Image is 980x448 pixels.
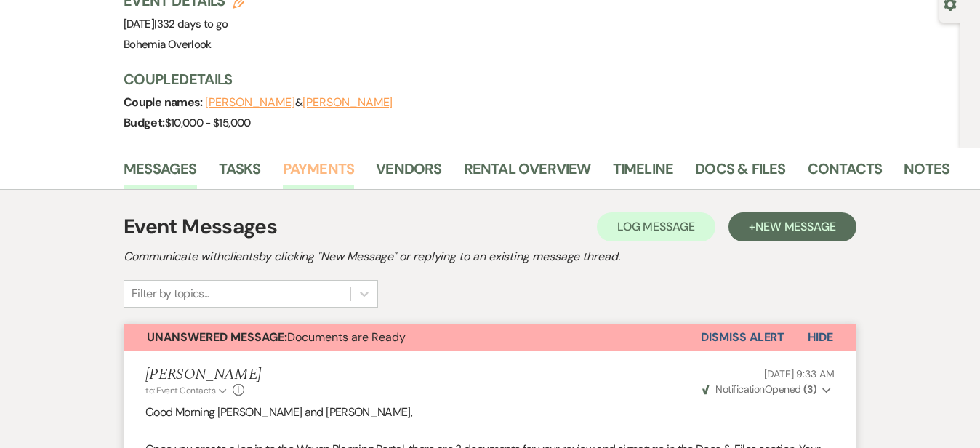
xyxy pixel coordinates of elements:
button: +New Message [728,212,856,241]
p: Good Morning [PERSON_NAME] and [PERSON_NAME], [145,403,835,422]
a: Payments [283,157,355,189]
span: Couple names: [124,95,205,110]
span: to: Event Contacts [145,385,215,396]
strong: ( 3 ) [803,383,816,396]
a: Vendors [376,157,441,189]
a: Notes [904,157,949,189]
button: NotificationOpened (3) [700,382,835,397]
a: Tasks [219,157,261,189]
span: [DATE] [124,17,228,31]
strong: Unanswered Message: [147,329,287,345]
a: Messages [124,157,197,189]
a: Rental Overview [464,157,591,189]
span: Hide [808,329,833,345]
button: to: Event Contacts [145,384,229,397]
div: Filter by topics... [132,285,209,303]
button: [PERSON_NAME] [205,97,295,108]
button: [PERSON_NAME] [302,97,393,108]
span: 332 days to go [157,17,228,31]
button: Hide [784,324,856,351]
span: & [205,95,393,110]
span: Log Message [617,219,695,234]
a: Contacts [808,157,883,189]
span: Notification [715,383,764,396]
span: Opened [702,383,816,396]
button: Log Message [597,212,715,241]
span: $10,000 - $15,000 [165,116,251,130]
button: Unanswered Message:Documents are Ready [124,324,701,351]
h1: Event Messages [124,212,277,242]
span: | [154,17,228,31]
span: Documents are Ready [147,329,406,345]
h3: Couple Details [124,69,938,89]
h2: Communicate with clients by clicking "New Message" or replying to an existing message thread. [124,248,856,265]
a: Timeline [613,157,674,189]
button: Dismiss Alert [701,324,784,351]
span: [DATE] 9:33 AM [764,367,835,380]
span: Budget: [124,115,165,130]
a: Docs & Files [695,157,785,189]
span: Bohemia Overlook [124,37,212,52]
span: New Message [755,219,836,234]
h5: [PERSON_NAME] [145,366,261,384]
